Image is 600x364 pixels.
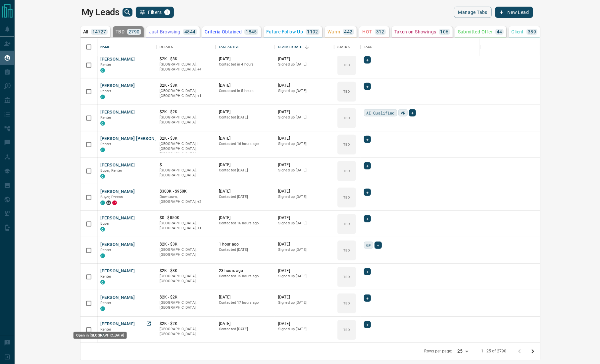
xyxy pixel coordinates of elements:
p: Criteria Obtained [205,29,242,34]
p: [GEOGRAPHIC_DATA], [GEOGRAPHIC_DATA] [160,115,212,125]
p: [DATE] [219,321,272,327]
p: 312 [376,29,384,34]
div: + [364,295,371,302]
p: 1845 [246,29,257,34]
p: TBD [343,195,350,200]
p: 14727 [92,29,106,34]
p: TBD [343,327,350,332]
button: [PERSON_NAME] [100,321,135,327]
span: VR [401,110,405,116]
span: + [366,83,369,90]
div: Claimed Date [278,38,302,56]
p: [DATE] [219,109,272,115]
p: [DATE] [278,136,331,141]
p: Signed up [DATE] [278,194,331,200]
p: TBD [343,63,350,68]
div: Details [160,38,173,56]
div: Details [156,38,216,56]
p: TBD [343,115,350,120]
p: 389 [528,29,536,34]
p: Rows per page: [425,348,452,354]
button: [PERSON_NAME] [100,83,135,89]
span: + [366,162,369,169]
p: North York, West End, Midtown | Central, Toronto [160,62,212,72]
div: Last Active [216,38,275,56]
div: condos.ca [100,227,105,232]
div: condos.ca [100,95,105,99]
p: 1–25 of 2790 [481,348,507,354]
p: [DATE] [219,162,272,168]
p: Signed up [DATE] [278,274,331,279]
p: [DATE] [278,83,331,88]
p: TBD [343,274,350,279]
button: [PERSON_NAME] [PERSON_NAME] San [PERSON_NAME] [100,136,216,142]
p: $2K - $3K [160,268,212,274]
p: [DATE] [278,109,331,115]
p: [DATE] [219,83,272,88]
p: Contacted [DATE] [219,327,272,332]
p: Signed up [DATE] [278,221,331,226]
p: [DATE] [278,321,331,327]
p: Contacted [DATE] [219,115,272,120]
button: [PERSON_NAME] [100,295,135,301]
p: TBD [343,248,350,253]
div: + [364,83,371,90]
span: Renter [100,115,112,120]
p: [DATE] [278,268,331,274]
p: East End, Toronto [160,194,212,205]
p: HOT [363,29,372,34]
p: Signed up [DATE] [278,115,331,120]
div: Tags [364,38,373,56]
a: Open in New Tab [144,319,153,328]
span: Buyer, Precon [100,195,123,199]
p: [DATE] [278,295,331,300]
span: Renter [100,63,112,67]
p: $2K - $3K [160,83,212,88]
p: [DATE] [219,189,272,194]
p: [DATE] [219,215,272,221]
p: Signed up [DATE] [278,247,331,252]
button: [PERSON_NAME] [100,268,135,274]
p: Contacted 16 hours ago [219,141,272,147]
p: 106 [440,29,449,34]
button: Go to next page [526,345,539,358]
button: search button [123,8,132,17]
p: $300K - $950K [160,189,212,194]
p: [GEOGRAPHIC_DATA], [GEOGRAPHIC_DATA] [160,327,212,337]
div: property.ca [112,201,117,205]
p: Signed up [DATE] [278,62,331,67]
p: TBD [116,29,125,34]
div: + [364,321,371,328]
p: TBD [343,142,350,147]
p: 44 [497,29,502,34]
span: Renter [100,142,112,146]
p: $--- [160,162,212,168]
span: + [366,295,369,301]
div: mrloft.ca [106,201,111,205]
p: Signed up [DATE] [278,327,331,332]
p: Signed up [DATE] [278,168,331,173]
p: Just Browsing [149,29,180,34]
span: + [411,110,414,116]
p: Contacted [DATE] [219,247,272,252]
p: [DATE] [219,136,272,141]
p: 1192 [307,29,318,34]
p: TBD [343,301,350,306]
p: Submitted Offer [458,29,493,34]
p: TBD [343,89,350,94]
p: Toronto [160,221,212,231]
span: + [366,321,369,328]
h1: My Leads [81,7,120,18]
div: condos.ca [100,280,105,285]
div: Last Active [219,38,239,56]
div: 25 [455,346,471,356]
p: [DATE] [278,56,331,62]
div: condos.ca [100,121,105,126]
div: + [364,136,371,143]
span: + [366,136,369,143]
p: TBD [343,221,350,226]
p: [GEOGRAPHIC_DATA], [GEOGRAPHIC_DATA] [160,168,212,178]
p: $2K - $3K [160,56,212,62]
button: Manage Tabs [454,7,492,18]
p: $2K - $2K [160,109,212,115]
